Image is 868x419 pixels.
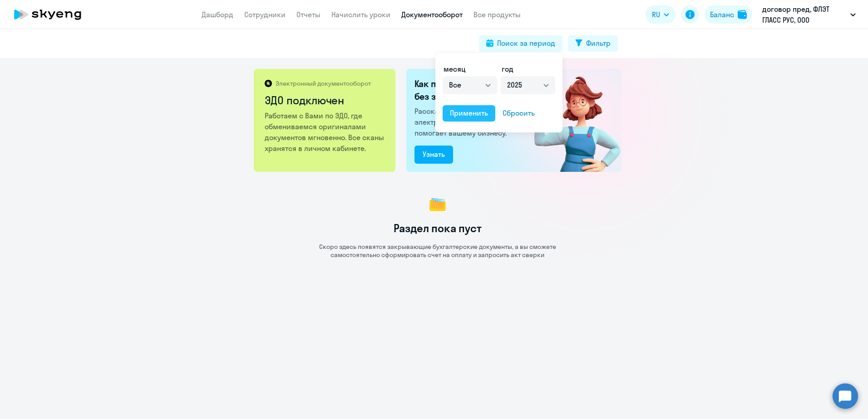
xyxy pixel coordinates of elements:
[450,107,488,118] div: Применить
[444,64,466,73] span: месяц
[495,105,542,122] button: Сбросить
[502,64,513,73] span: год
[443,105,495,122] button: Применить
[503,107,535,118] div: Сбросить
